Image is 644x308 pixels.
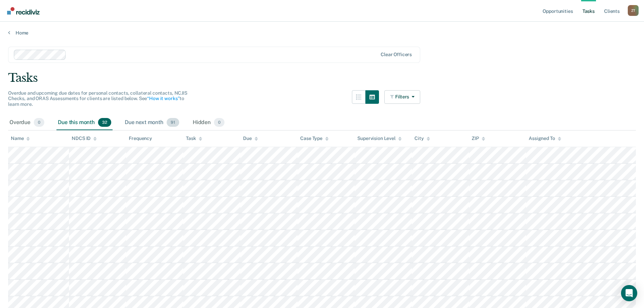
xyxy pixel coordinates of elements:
div: City [414,136,430,141]
span: 91 [167,118,179,127]
a: Home [8,30,636,36]
div: Z T [628,5,639,16]
div: Frequency [129,136,152,141]
span: 0 [34,118,44,127]
div: Open Intercom Messenger [621,285,637,301]
span: Overdue and upcoming due dates for personal contacts, collateral contacts, NCJIS Checks, and ORAS... [8,90,187,107]
div: Supervision Level [357,136,402,141]
div: Due this month32 [56,115,113,130]
button: Profile dropdown button [628,5,639,16]
div: Due next month91 [123,115,181,130]
img: Recidiviz [7,7,40,15]
span: 0 [214,118,224,127]
span: 32 [98,118,111,127]
div: Case Type [300,136,329,141]
div: Name [11,136,30,141]
div: Hidden0 [191,115,226,130]
div: Task [186,136,202,141]
button: Filters [384,90,420,104]
a: “How it works” [147,96,180,101]
div: Due [243,136,258,141]
div: Assigned To [529,136,561,141]
div: NDCS ID [72,136,97,141]
div: Clear officers [381,52,412,57]
div: ZIP [472,136,485,141]
div: Tasks [8,71,636,85]
div: Overdue0 [8,115,46,130]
